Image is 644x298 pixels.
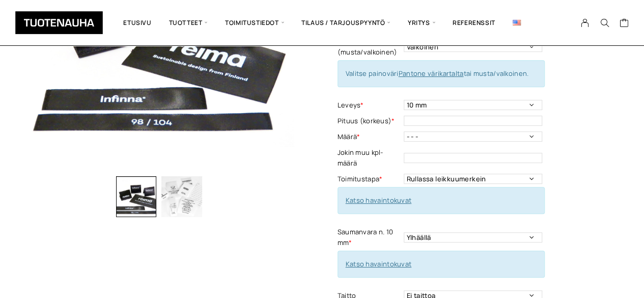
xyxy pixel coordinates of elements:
[293,8,399,38] span: Tilaus / Tarjouspyyntö
[575,18,595,28] a: My Account
[15,11,103,34] img: Tuotenauha Oy
[444,8,504,38] a: Referenssit
[338,116,401,126] label: Pituus (korkeus)
[115,8,160,38] a: Etusivu
[399,8,444,38] span: Yritys
[595,18,614,28] button: Search
[346,69,529,78] span: Valitse painoväri tai musta/valkoinen.
[346,196,412,205] a: Katso havaintokuvat
[338,100,401,111] label: Leveys
[619,18,629,30] a: Cart
[160,8,216,38] span: Tuotteet
[338,147,401,169] label: Jokin muu kpl-määrä
[338,131,401,142] label: Määrä
[398,69,463,78] a: Pantone värikartalta
[161,176,202,217] img: Ekologinen polyestersatiini 2
[338,227,401,248] label: Saumanvara n. 10 mm
[338,174,401,184] label: Toimitustapa
[346,259,412,268] a: Katso havaintokuvat
[338,36,401,58] label: Painoväri (musta/valkoinen)
[216,8,293,38] span: Toimitustiedot
[513,20,521,25] img: English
